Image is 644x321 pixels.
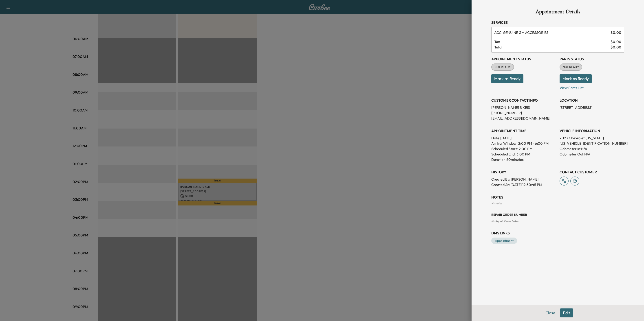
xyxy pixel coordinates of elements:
[518,141,549,146] span: 2:00 PM - 6:00 PM
[494,30,609,35] span: GENUINE GM ACCESSORIES
[560,141,624,146] p: [US_VEHICLE_IDENTIFICATION_NUMBER]
[560,128,624,133] h3: VEHICLE INFORMATION
[494,44,611,50] span: Total
[491,177,556,182] p: Created By : [PERSON_NAME]
[560,135,624,141] p: 2023 Chevrolet [US_STATE]
[494,39,611,44] span: Tax
[560,56,624,62] h3: Parts Status
[491,194,624,200] h3: NOTES
[491,105,556,110] p: [PERSON_NAME] B KEIS
[560,65,582,69] span: NOT READY
[560,146,624,151] p: Odometer In: N/A
[560,83,624,90] p: View Parts List
[491,20,624,25] h3: Services
[492,65,514,69] span: NOT READY
[491,230,624,236] h3: DMS Links
[491,116,556,121] p: [EMAIL_ADDRESS][DOMAIN_NAME]
[560,308,573,317] button: Edit
[491,135,556,141] p: Date: [DATE]
[516,151,530,157] p: 3:00 PM
[560,98,624,103] h3: LOCATION
[560,74,592,83] button: Mark as Ready
[491,98,556,103] h3: CUSTOMER CONTACT INFO
[491,9,624,16] h1: Appointment Details
[543,308,558,317] button: Close
[491,182,556,187] p: Created At : [DATE] 12:50:45 PM
[560,105,624,110] p: [STREET_ADDRESS]
[491,146,518,151] p: Scheduled Start:
[491,238,517,244] a: Appointment
[491,74,523,83] button: Mark as Ready
[519,146,532,151] p: 2:00 PM
[560,169,624,175] h3: CONTACT CUSTOMER
[491,169,556,175] h3: History
[491,219,519,223] span: No Repair Order linked
[491,128,556,133] h3: APPOINTMENT TIME
[611,39,621,44] span: $ 0.00
[491,157,556,162] p: Duration: 60 minutes
[560,151,624,157] p: Odometer Out: N/A
[491,56,556,62] h3: Appointment Status
[611,30,621,35] span: $ 0.00
[491,151,516,157] p: Scheduled End:
[611,44,621,50] span: $ 0.00
[491,202,624,205] div: No notes
[491,212,624,217] h3: Repair Order number
[491,141,556,146] p: Arrival Window:
[491,110,556,116] p: [PHONE_NUMBER]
